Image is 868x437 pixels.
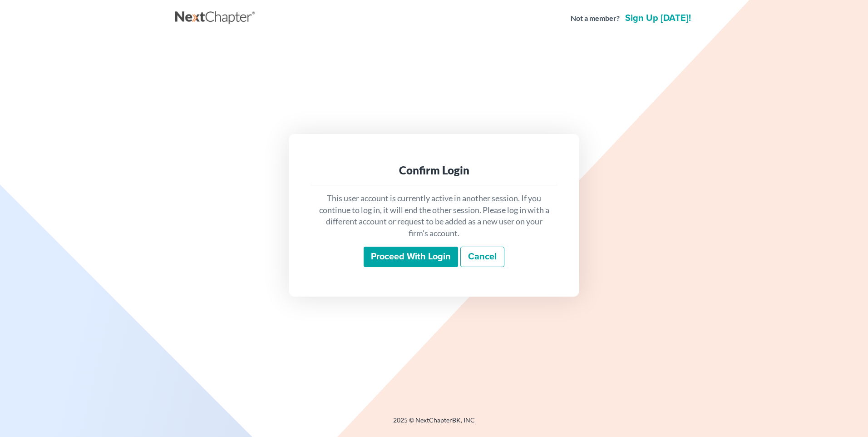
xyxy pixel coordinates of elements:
a: Sign up [DATE]! [623,14,693,23]
p: This user account is currently active in another session. If you continue to log in, it will end ... [318,193,550,239]
a: Cancel [460,247,504,268]
div: Confirm Login [318,163,550,178]
strong: Not a member? [571,13,620,24]
input: Proceed with login [364,247,458,268]
div: 2025 © NextChapterBK, INC [175,416,693,432]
